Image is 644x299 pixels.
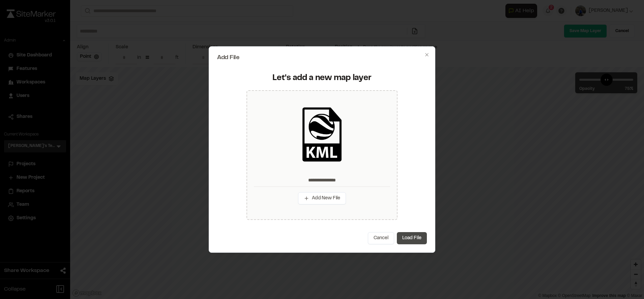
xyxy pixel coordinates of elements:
[221,73,423,84] div: Let's add a new map layer
[246,90,398,220] div: Add New File
[397,232,427,244] button: Load File
[217,55,427,61] h2: Add File
[298,192,346,204] button: Add New File
[295,107,349,161] img: kml_black_icon.png
[368,232,394,244] button: Cancel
